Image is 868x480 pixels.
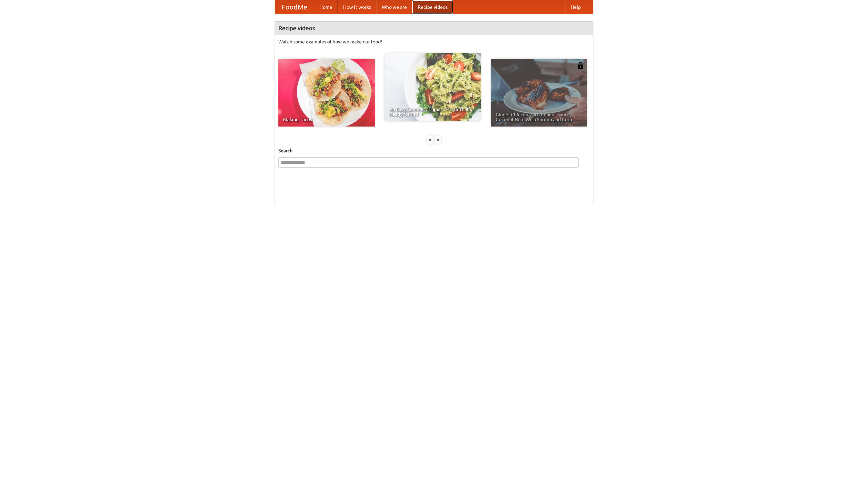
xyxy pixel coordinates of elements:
span: An Easy, Summery Tomato Pasta That's Ready for Fall [389,107,476,116]
img: 483408.png [577,62,584,69]
h5: Search [278,147,590,154]
a: Recipe videos [412,0,453,14]
span: Making Tacos [283,117,370,122]
a: Making Tacos [278,59,375,127]
a: How it works [338,0,376,14]
a: Who we are [376,0,412,14]
h4: Recipe videos [275,21,593,35]
a: FoodMe [275,0,314,14]
div: » [435,135,441,144]
p: Watch some examples of how we make our food! [278,38,590,45]
div: « [427,135,433,144]
a: An Easy, Summery Tomato Pasta That's Ready for Fall [384,53,481,121]
a: Home [314,0,338,14]
a: Help [565,0,586,14]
